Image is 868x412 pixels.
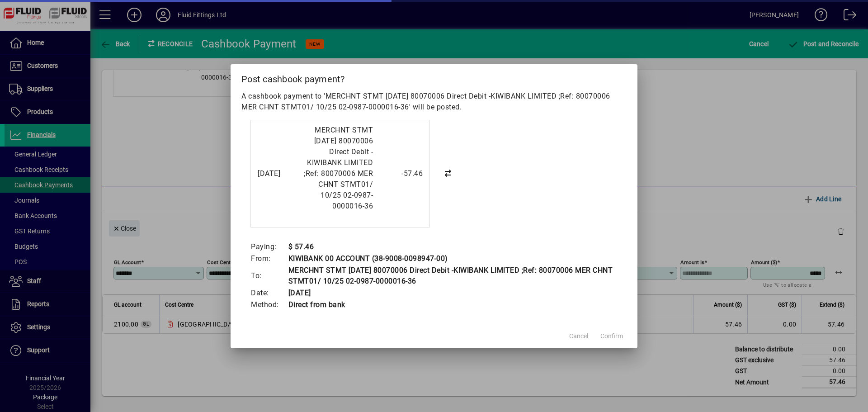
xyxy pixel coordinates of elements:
[250,299,288,311] td: Method:
[377,168,423,179] div: -57.46
[250,265,288,287] td: To:
[231,64,637,90] h2: Post cashbook payment?
[288,241,618,253] td: $ 57.46
[250,287,288,299] td: Date:
[288,253,618,265] td: KIWIBANK 00 ACCOUNT (38-9008-0098947-00)
[288,299,618,311] td: Direct from bank
[250,253,288,265] td: From:
[304,126,373,210] span: MERCHNT STMT [DATE] 80070006 Direct Debit -KIWIBANK LIMITED ;Ref: 80070006 MER CHNT STMT01/ 10/25...
[258,168,294,179] div: [DATE]
[250,241,288,253] td: Paying:
[288,265,618,287] td: MERCHNT STMT [DATE] 80070006 Direct Debit -KIWIBANK LIMITED ;Ref: 80070006 MER CHNT STMT01/ 10/25...
[241,91,627,113] p: A cashbook payment to 'MERCHNT STMT [DATE] 80070006 Direct Debit -KIWIBANK LIMITED ;Ref: 80070006...
[288,287,618,299] td: [DATE]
